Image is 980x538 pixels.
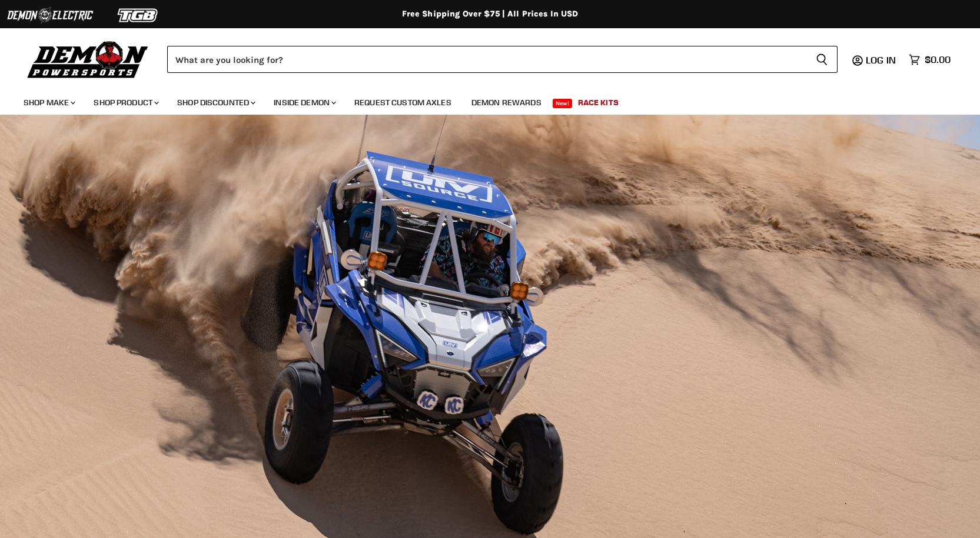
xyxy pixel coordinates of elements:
[463,91,550,115] a: Demon Rewards
[866,54,896,66] span: Log in
[569,91,627,115] a: Race Kits
[925,54,951,65] span: $0.00
[553,99,573,108] span: New!
[167,46,806,73] input: Search
[806,46,838,73] button: Search
[903,51,956,68] a: $0.00
[15,91,82,115] a: Shop Make
[15,86,948,115] ul: Main menu
[94,4,182,26] img: TGB Logo 2
[346,91,460,115] a: Request Custom Axles
[167,46,838,73] form: Product
[24,38,152,80] img: Demon Powersports
[19,9,961,19] div: Free Shipping Over $75 | All Prices In USD
[85,91,166,115] a: Shop Product
[265,91,343,115] a: Inside Demon
[6,4,94,26] img: Demon Electric Logo 2
[861,55,903,65] a: Log in
[168,91,263,115] a: Shop Discounted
